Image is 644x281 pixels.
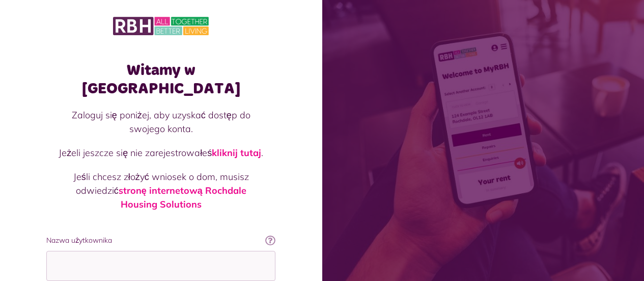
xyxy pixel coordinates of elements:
[72,109,250,135] font: Zaloguj się poniżej, aby uzyskać dostęp do swojego konta.
[73,171,249,196] font: Jeśli chcesz złożyć wniosek o dom, musisz odwiedzić
[119,185,246,210] a: stronę internetową Rochdale Housing Solutions
[59,147,212,159] font: Jeżeli jeszcze się nie zarejestrowałeś
[261,147,263,159] font: .
[212,147,261,159] a: kliknij tutaj
[82,63,240,96] font: Witamy w [GEOGRAPHIC_DATA]
[46,236,112,245] font: Nazwa użytkownika
[113,15,209,37] img: MyRBH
